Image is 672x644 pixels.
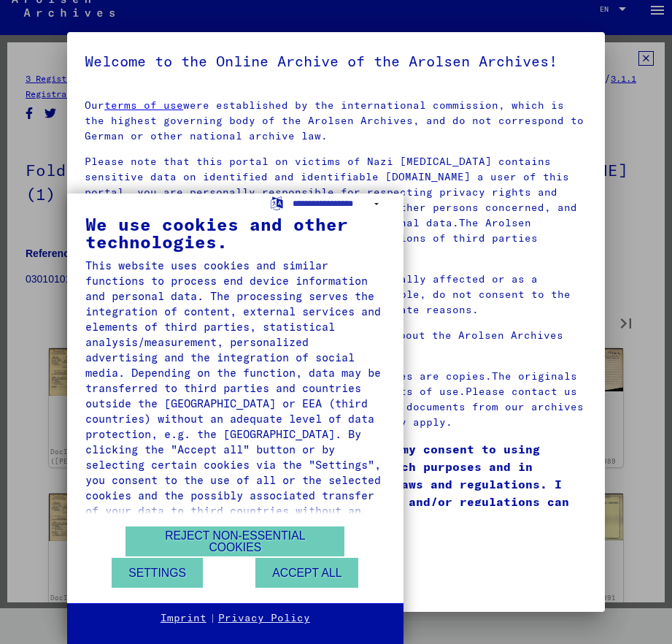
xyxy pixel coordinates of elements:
button: Reject non-essential cookies [125,526,344,556]
div: This website uses cookies and similar functions to process end device information and personal da... [85,258,385,534]
button: Settings [112,558,203,588]
div: We use cookies and other technologies. [85,215,385,250]
button: Accept all [255,558,358,588]
a: Imprint [161,611,206,626]
a: Privacy Policy [218,611,310,626]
